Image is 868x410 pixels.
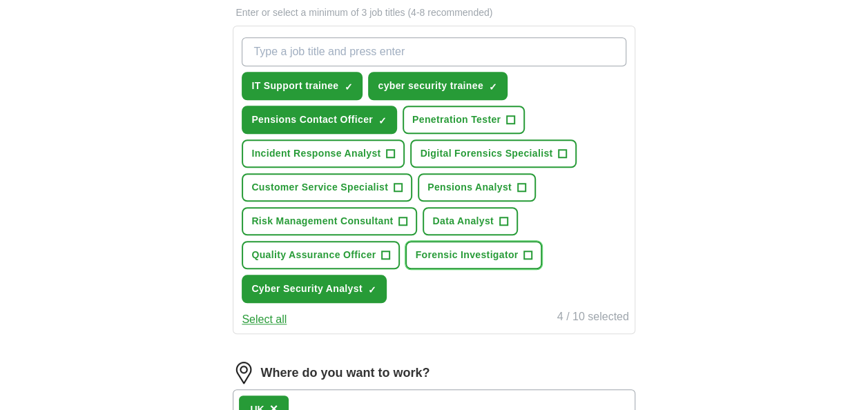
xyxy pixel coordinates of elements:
[412,113,501,127] span: Penetration Tester
[410,139,577,168] button: Digital Forensics Specialist
[242,207,417,235] button: Risk Management Consultant
[233,6,635,20] p: Enter or select a minimum of 3 job titles (4-8 recommended)
[242,37,626,66] input: Type a job title and press enter
[405,241,542,269] button: Forensic Investigator
[242,173,412,202] button: Customer Service Specialist
[260,364,430,382] label: Where do you want to work?
[432,214,494,228] span: Data Analyst
[378,79,483,93] span: cyber security trainee
[242,311,287,328] button: Select all
[368,72,507,100] button: cyber security trainee✓
[418,173,536,202] button: Pensions Analyst
[489,81,497,92] span: ✓
[251,79,338,93] span: IT Support trainee
[420,146,552,161] span: Digital Forensics Specialist
[251,282,362,296] span: Cyber Security Analyst
[423,207,518,235] button: Data Analyst
[251,248,376,262] span: Quality Assurance Officer
[251,214,393,228] span: Risk Management Consultant
[242,241,400,269] button: Quality Assurance Officer
[242,275,386,303] button: Cyber Security Analyst✓
[403,106,525,134] button: Penetration Tester
[557,309,629,328] div: 4 / 10 selected
[368,284,376,295] span: ✓
[251,113,373,127] span: Pensions Contact Officer
[427,180,512,195] span: Pensions Analyst
[251,146,380,161] span: Incident Response Analyst
[344,81,352,92] span: ✓
[233,362,255,384] img: location.png
[242,72,363,100] button: IT Support trainee✓
[242,106,397,134] button: Pensions Contact Officer✓
[415,248,518,262] span: Forensic Investigator
[378,115,387,126] span: ✓
[251,180,388,195] span: Customer Service Specialist
[242,139,405,168] button: Incident Response Analyst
